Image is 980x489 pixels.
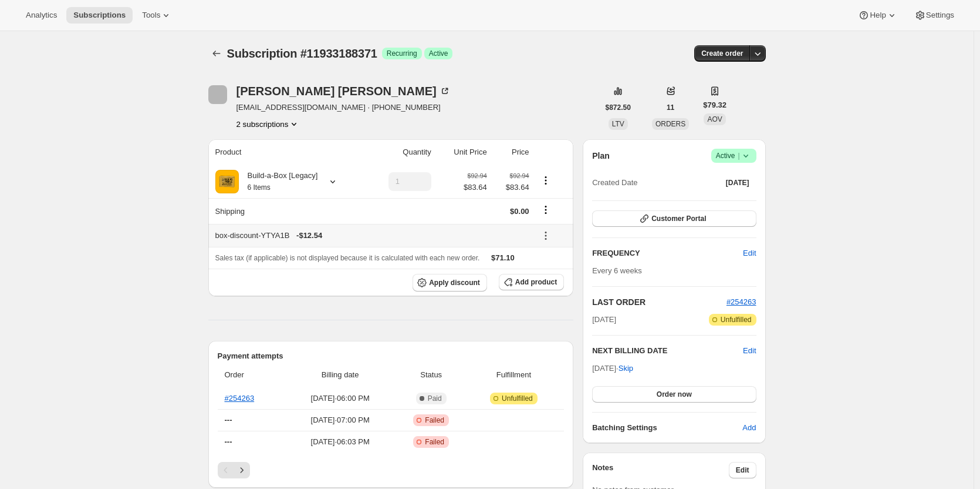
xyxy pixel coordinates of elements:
small: $92.94 [468,172,487,179]
nav: Pagination [218,462,565,478]
th: Price [491,139,533,165]
span: $79.32 [703,99,726,111]
div: [PERSON_NAME] [PERSON_NAME] [236,85,451,97]
span: Edit [743,247,756,259]
span: [EMAIL_ADDRESS][DOMAIN_NAME] · [PHONE_NUMBER] [236,102,451,113]
h3: Notes [592,462,729,478]
h2: LAST ORDER [592,296,726,308]
button: [DATE] [719,175,756,191]
span: Add [742,422,756,434]
h2: Payment attempts [218,350,565,362]
h6: Batching Settings [592,422,742,434]
span: Tools [142,11,160,20]
a: #254263 [225,394,255,403]
button: Add product [499,274,564,290]
img: product img [215,170,239,193]
span: [DATE] · 06:03 PM [289,436,392,448]
span: Unfulfilled [502,394,533,403]
span: [DATE] · 06:00 PM [289,393,392,404]
span: --- [225,437,232,446]
button: Create order [694,45,750,62]
span: LTV [612,120,624,128]
span: Sales tax (if applicable) is not displayed because it is calculated with each new order. [215,254,480,262]
span: Create order [701,49,743,58]
span: Billing date [289,369,392,381]
button: Order now [592,386,756,403]
button: 11 [660,99,681,116]
span: $71.10 [491,253,515,262]
button: Skip [611,359,640,378]
span: Unfulfilled [721,315,752,324]
button: Analytics [19,7,64,24]
span: [DATE] [592,314,616,326]
span: Failed [425,437,444,447]
span: [DATE] · 07:00 PM [289,414,392,426]
span: Subscription #11933188371 [227,47,377,60]
span: Recurring [387,49,417,58]
button: Subscriptions [208,45,225,62]
button: Product actions [536,174,555,187]
button: Subscriptions [66,7,133,24]
span: $872.50 [606,103,631,112]
button: Shipping actions [536,203,555,216]
h2: FREQUENCY [592,247,743,259]
th: Product [208,139,366,165]
span: Noemi Infante [208,85,227,104]
div: box-discount-YTYA1B [215,230,529,242]
span: AOV [707,115,722,123]
span: Subscriptions [73,11,126,20]
th: Unit Price [435,139,491,165]
button: $872.50 [599,99,638,116]
span: Customer Portal [651,214,706,223]
span: | [738,151,739,160]
th: Shipping [208,198,366,224]
button: Product actions [236,118,300,130]
button: Settings [907,7,961,24]
span: Add product [515,277,557,287]
span: Active [429,49,448,58]
span: Edit [736,465,749,475]
span: [DATE] [726,178,749,187]
span: Order now [657,390,692,399]
span: $0.00 [510,207,529,216]
button: Customer Portal [592,210,756,227]
button: Edit [736,244,763,263]
span: Fulfillment [471,369,557,381]
span: Skip [619,363,633,374]
span: Settings [926,11,954,20]
div: Build-a-Box [Legacy] [239,170,318,193]
span: Analytics [26,11,57,20]
small: $92.94 [509,172,529,179]
span: $83.64 [494,182,529,193]
span: Every 6 weeks [592,266,642,275]
span: - $12.54 [296,230,322,242]
h2: NEXT BILLING DATE [592,345,743,357]
small: 6 Items [248,183,271,192]
span: Apply discount [429,278,480,287]
span: Active [716,150,752,162]
button: Edit [729,462,756,478]
button: Apply discount [413,274,487,292]
button: #254263 [726,296,756,308]
span: ORDERS [655,120,685,128]
span: Status [399,369,464,381]
span: Failed [425,416,444,425]
button: Tools [135,7,179,24]
span: Help [870,11,886,20]
a: #254263 [726,297,756,306]
th: Order [218,362,285,388]
button: Edit [743,345,756,357]
span: 11 [667,103,674,112]
span: --- [225,416,232,424]
span: [DATE] · [592,364,633,373]
th: Quantity [366,139,435,165]
span: Paid [428,394,442,403]
h2: Plan [592,150,610,162]
span: $83.64 [464,182,487,193]
button: Add [735,418,763,437]
button: Help [851,7,904,24]
button: Next [234,462,250,478]
span: Created Date [592,177,637,189]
